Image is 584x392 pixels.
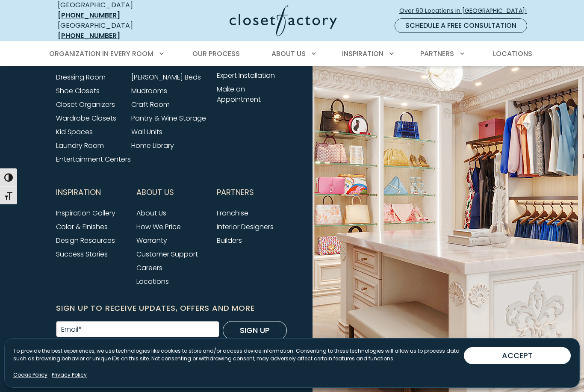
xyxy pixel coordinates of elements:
a: Success Stories [56,249,108,259]
nav: Primary Menu [43,42,541,66]
a: Interior Designers [217,222,274,232]
a: Cookie Policy [13,371,47,379]
a: Wall Units [131,127,162,137]
div: [GEOGRAPHIC_DATA] [58,21,162,41]
a: [PERSON_NAME] Beds [131,72,201,82]
span: Organization in Every Room [49,49,153,59]
a: Locations [136,277,169,286]
a: Schedule a Free Consultation [395,18,527,33]
button: Footer Subnav Button - Inspiration [56,182,126,203]
a: About Us [136,208,166,218]
a: Laundry Room [56,141,104,150]
span: About Us [271,49,306,59]
span: Inspiration [56,182,101,203]
h6: Sign Up to Receive Updates, Offers and More [56,302,287,314]
a: Pantry & Wine Storage [131,113,206,123]
a: Wardrobe Closets [56,113,116,123]
a: Craft Room [131,100,170,109]
img: Closet Factory Logo [230,5,337,36]
a: Kid Spaces [56,127,93,137]
a: Color & Finishes [56,222,108,232]
a: Dressing Room [56,72,106,82]
span: Our Process [192,49,240,59]
p: To provide the best experiences, we use technologies like cookies to store and/or access device i... [13,347,464,363]
a: Entertainment Centers [56,154,131,164]
a: Careers [136,263,162,273]
a: Make an Appointment [217,84,261,104]
span: Partners [217,182,254,203]
a: Design Resources [56,236,115,245]
a: Shoe Closets [56,86,100,96]
span: Over 60 Locations in [GEOGRAPHIC_DATA]! [399,6,534,15]
label: Email [61,326,82,333]
a: Closet Organizers [56,100,115,109]
a: Home Library [131,141,174,150]
button: Footer Subnav Button - Partners [217,182,287,203]
button: ACCEPT [464,347,571,364]
a: Inspiration Gallery [56,208,115,218]
a: Privacy Policy [52,371,87,379]
a: Expert Installation [217,71,275,80]
a: [PHONE_NUMBER] [58,31,120,41]
button: Sign Up [223,321,287,340]
a: Over 60 Locations in [GEOGRAPHIC_DATA]! [399,3,534,18]
a: Builders [217,236,242,245]
span: Locations [493,49,532,59]
a: Franchise [217,208,248,218]
a: Customer Support [136,249,198,259]
a: [PHONE_NUMBER] [58,10,120,20]
button: Footer Subnav Button - About Us [136,182,206,203]
span: About Us [136,182,174,203]
a: How We Price [136,222,181,232]
span: Partners [420,49,454,59]
span: Inspiration [342,49,383,59]
a: Mudrooms [131,86,167,96]
a: Warranty [136,236,167,245]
